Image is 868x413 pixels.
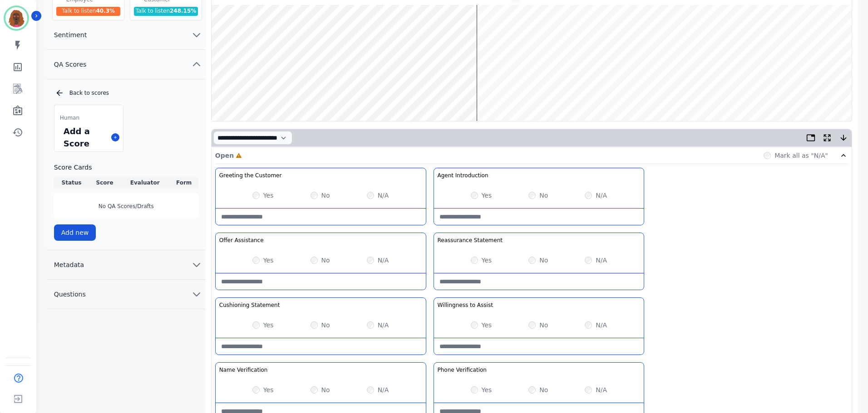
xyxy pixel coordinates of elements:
[219,237,264,244] h3: Offer Assistance
[596,321,607,330] label: N/A
[482,256,492,265] label: Yes
[5,7,27,29] img: Bordered avatar
[56,7,121,16] div: Talk to listen
[596,191,607,200] label: N/A
[482,385,492,394] label: Yes
[62,123,108,151] div: Add a Score
[219,366,268,374] h3: Name Verification
[378,385,389,394] label: N/A
[539,191,548,200] label: No
[60,114,79,121] span: Human
[47,290,93,299] span: Questions
[263,321,274,330] label: Yes
[47,50,206,79] button: QA Scores chevron up
[191,259,202,270] svg: chevron down
[47,20,206,50] button: Sentiment chevron down
[539,256,548,265] label: No
[191,289,202,300] svg: chevron down
[219,301,280,309] h3: Cushioning Statement
[596,385,607,394] label: N/A
[482,191,492,200] label: Yes
[215,151,234,160] p: Open
[47,250,206,280] button: Metadata chevron down
[539,321,548,330] label: No
[170,177,198,188] th: Form
[321,191,330,200] label: No
[191,59,202,70] svg: chevron up
[54,194,198,219] div: No QA Scores/Drafts
[438,301,493,309] h3: Willingness to Assist
[596,256,607,265] label: N/A
[438,172,488,179] h3: Agent Introduction
[774,151,828,160] label: Mark all as "N/A"
[219,172,282,179] h3: Greeting the Customer
[54,224,96,241] button: Add new
[120,177,170,188] th: Evaluator
[89,177,120,188] th: Score
[170,8,196,14] span: 248.15 %
[96,8,115,14] span: 40.3 %
[55,88,198,97] div: Back to scores
[47,30,94,39] span: Sentiment
[47,280,206,309] button: Questions chevron down
[263,256,274,265] label: Yes
[191,29,202,40] svg: chevron down
[539,385,548,394] label: No
[263,191,274,200] label: Yes
[438,237,503,244] h3: Reassurance Statement
[378,191,389,200] label: N/A
[378,256,389,265] label: N/A
[482,321,492,330] label: Yes
[438,366,487,374] h3: Phone Verification
[263,385,274,394] label: Yes
[47,60,94,69] span: QA Scores
[378,321,389,330] label: N/A
[134,7,198,16] div: Talk to listen
[47,260,91,269] span: Metadata
[321,321,330,330] label: No
[321,256,330,265] label: No
[54,177,89,188] th: Status
[54,163,198,172] h3: Score Cards
[321,385,330,394] label: No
